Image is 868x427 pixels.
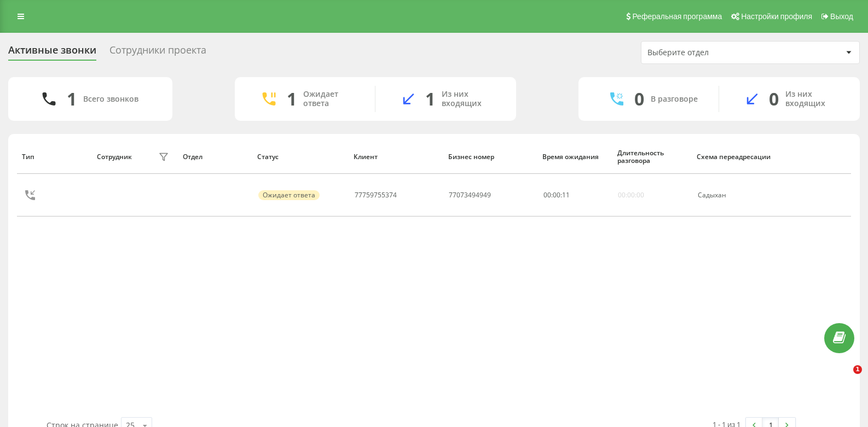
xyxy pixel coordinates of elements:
div: Ожидает ответа [303,90,358,108]
div: Схема переадресации [697,153,771,161]
div: Клиент [354,153,438,161]
div: 00:00:00 [618,191,644,199]
div: Бизнес номер [448,153,533,161]
div: 77759755374 [355,191,397,199]
div: 77073494949 [449,191,491,199]
div: Всего звонков [83,95,138,104]
div: Сотрудники проекта [109,44,206,61]
div: 1 [287,89,297,109]
div: Длительность разговора [617,149,687,165]
div: Ожидает ответа [258,190,320,200]
div: 0 [769,89,779,109]
div: : : [543,191,570,199]
span: Выход [830,12,853,21]
span: 1 [853,365,862,374]
div: Статус [257,153,343,161]
div: Выберите отдел [647,48,778,57]
span: 00 [543,190,551,200]
div: Активные звонки [8,44,96,61]
div: 1 [425,89,435,109]
div: Из них входящих [442,90,500,108]
iframe: Intercom live chat [831,365,857,391]
div: Из них входящих [785,90,843,108]
div: Садыхан [698,191,770,199]
div: 1 [67,89,77,109]
span: 00 [553,190,560,200]
div: Сотрудник [97,153,132,161]
span: Реферальная программа [632,12,722,21]
div: Тип [22,153,86,161]
span: 11 [562,190,570,200]
div: 0 [634,89,644,109]
div: Отдел [183,153,247,161]
div: В разговоре [651,95,698,104]
div: Время ожидания [542,153,607,161]
span: Настройки профиля [741,12,812,21]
